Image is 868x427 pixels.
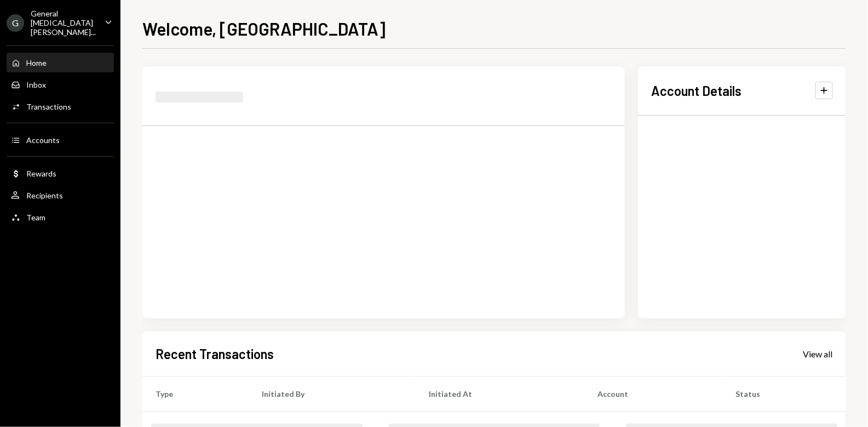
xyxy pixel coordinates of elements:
[7,14,24,32] div: G
[26,213,45,222] div: Team
[7,75,114,94] a: Inbox
[7,130,114,150] a: Accounts
[26,191,63,200] div: Recipients
[26,169,56,178] div: Rewards
[26,102,71,111] div: Transactions
[26,135,60,145] div: Accounts
[26,58,47,67] div: Home
[7,207,114,227] a: Team
[803,349,833,360] div: View all
[142,376,249,411] th: Type
[7,163,114,183] a: Rewards
[26,80,46,89] div: Inbox
[142,18,386,39] h1: Welcome, [GEOGRAPHIC_DATA]
[803,348,833,360] a: View all
[584,376,722,411] th: Account
[31,9,96,37] div: General [MEDICAL_DATA][PERSON_NAME]...
[249,376,416,411] th: Initiated By
[7,185,114,205] a: Recipients
[651,82,741,100] h2: Account Details
[7,53,114,72] a: Home
[156,345,274,363] h2: Recent Transactions
[722,376,846,411] th: Status
[7,96,114,116] a: Transactions
[416,376,584,411] th: Initiated At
